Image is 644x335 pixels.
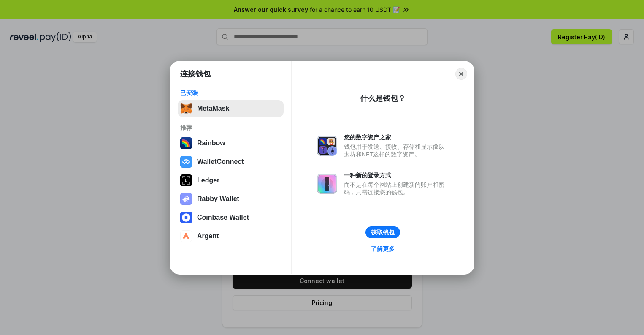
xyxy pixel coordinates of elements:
div: Ledger [197,177,219,184]
div: 了解更多 [371,245,395,253]
div: Argent [197,232,219,240]
button: Rabby Wallet [178,191,284,207]
img: svg+xml,%3Csvg%20xmlns%3D%22http%3A%2F%2Fwww.w3.org%2F2000%2Fsvg%22%20fill%3D%22none%22%20viewBox... [317,174,337,194]
img: svg+xml,%3Csvg%20xmlns%3D%22http%3A%2F%2Fwww.w3.org%2F2000%2Fsvg%22%20fill%3D%22none%22%20viewBox... [317,136,337,156]
img: svg+xml,%3Csvg%20width%3D%2228%22%20height%3D%2228%22%20viewBox%3D%220%200%2028%2028%22%20fill%3D... [180,230,192,242]
div: 而不是在每个网站上创建新的账户和密码，只需连接您的钱包。 [344,181,449,196]
a: 了解更多 [366,243,400,254]
button: WalletConnect [178,153,284,170]
img: svg+xml,%3Csvg%20width%3D%22120%22%20height%3D%22120%22%20viewBox%3D%220%200%20120%20120%22%20fil... [180,137,192,149]
button: Coinbase Wallet [178,209,284,226]
button: Close [455,68,467,80]
div: 已安装 [180,89,281,97]
div: Rainbow [197,139,225,147]
h1: 连接钱包 [180,69,211,79]
button: MetaMask [178,100,284,117]
div: WalletConnect [197,158,244,166]
div: 钱包用于发送、接收、存储和显示像以太坊和NFT这样的数字资产。 [344,143,449,158]
div: Rabby Wallet [197,195,239,203]
img: svg+xml,%3Csvg%20fill%3D%22none%22%20height%3D%2233%22%20viewBox%3D%220%200%2035%2033%22%20width%... [180,103,192,114]
div: 一种新的登录方式 [344,172,449,179]
div: MetaMask [197,105,229,112]
button: Rainbow [178,135,284,152]
button: 获取钱包 [365,226,400,238]
img: svg+xml,%3Csvg%20xmlns%3D%22http%3A%2F%2Fwww.w3.org%2F2000%2Fsvg%22%20width%3D%2228%22%20height%3... [180,174,192,186]
div: Coinbase Wallet [197,214,249,221]
div: 您的数字资产之家 [344,133,449,141]
img: svg+xml,%3Csvg%20width%3D%2228%22%20height%3D%2228%22%20viewBox%3D%220%200%2028%2028%22%20fill%3D... [180,212,192,223]
div: 推荐 [180,124,281,131]
img: svg+xml,%3Csvg%20xmlns%3D%22http%3A%2F%2Fwww.w3.org%2F2000%2Fsvg%22%20fill%3D%22none%22%20viewBox... [180,193,192,205]
img: svg+xml,%3Csvg%20width%3D%2228%22%20height%3D%2228%22%20viewBox%3D%220%200%2028%2028%22%20fill%3D... [180,156,192,168]
button: Ledger [178,172,284,189]
button: Argent [178,228,284,245]
div: 获取钱包 [371,229,395,236]
div: 什么是钱包？ [360,93,406,103]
